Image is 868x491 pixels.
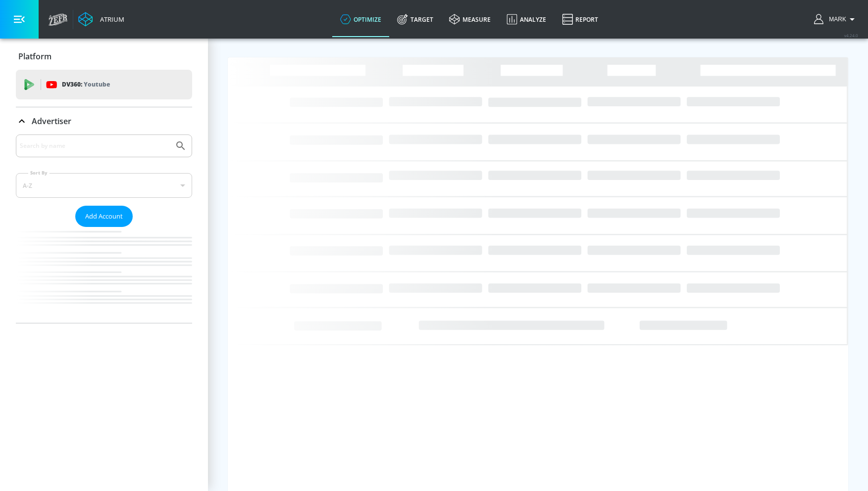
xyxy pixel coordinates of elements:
div: DV360: Youtube [16,70,192,99]
a: measure [441,1,499,37]
p: Advertiser [32,116,71,127]
p: Youtube [84,79,110,89]
a: Target [389,1,441,37]
a: Atrium [78,12,124,27]
span: login as: mark.kawakami@zefr.com [825,16,846,23]
span: Add Account [85,211,123,222]
div: Platform [16,43,192,70]
a: optimize [332,1,389,37]
div: A-Z [16,173,192,198]
p: DV360: [62,79,110,90]
div: Atrium [96,15,124,24]
div: Advertiser [16,107,192,135]
span: v 4.24.0 [844,33,858,38]
p: Platform [18,51,51,62]
label: Sort By [28,170,50,176]
button: Add Account [75,206,133,227]
a: Report [554,1,606,37]
div: Advertiser [16,134,192,323]
input: Search by name [20,139,170,152]
a: Analyze [499,1,554,37]
button: Mark [814,13,858,25]
nav: list of Advertiser [16,227,192,323]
